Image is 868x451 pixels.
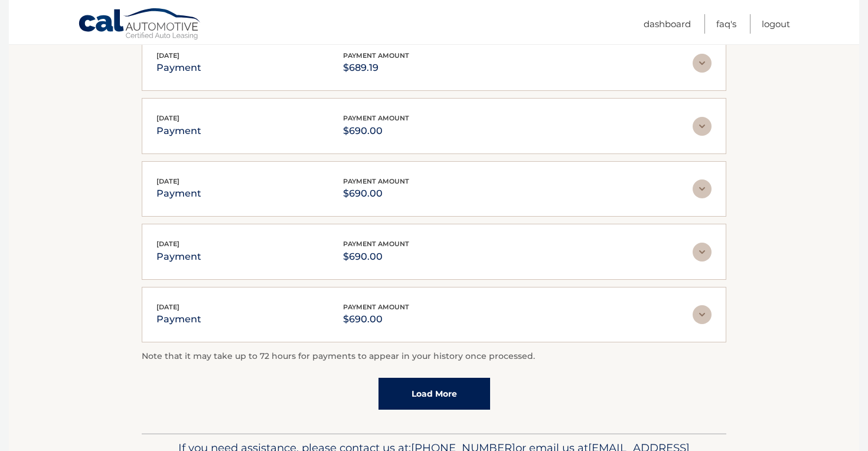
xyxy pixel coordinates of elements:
[378,378,490,410] a: Load More
[156,240,180,248] span: [DATE]
[156,303,180,311] span: [DATE]
[156,114,180,122] span: [DATE]
[343,240,409,248] span: payment amount
[343,185,409,202] p: $690.00
[343,249,409,265] p: $690.00
[343,311,409,328] p: $690.00
[693,305,712,324] img: accordion-rest.svg
[693,243,712,262] img: accordion-rest.svg
[156,249,201,265] p: payment
[343,303,409,311] span: payment amount
[343,114,409,122] span: payment amount
[156,177,180,185] span: [DATE]
[762,14,790,34] a: Logout
[693,117,712,136] img: accordion-rest.svg
[142,349,726,364] p: Note that it may take up to 72 hours for payments to appear in your history once processed.
[156,185,201,202] p: payment
[343,123,409,139] p: $690.00
[156,123,201,139] p: payment
[343,177,409,185] span: payment amount
[156,60,201,76] p: payment
[693,179,712,198] img: accordion-rest.svg
[693,54,712,73] img: accordion-rest.svg
[156,311,201,328] p: payment
[78,8,202,42] a: Cal Automotive
[716,14,736,34] a: FAQ's
[343,60,409,76] p: $689.19
[343,51,409,60] span: payment amount
[644,14,691,34] a: Dashboard
[156,51,180,60] span: [DATE]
